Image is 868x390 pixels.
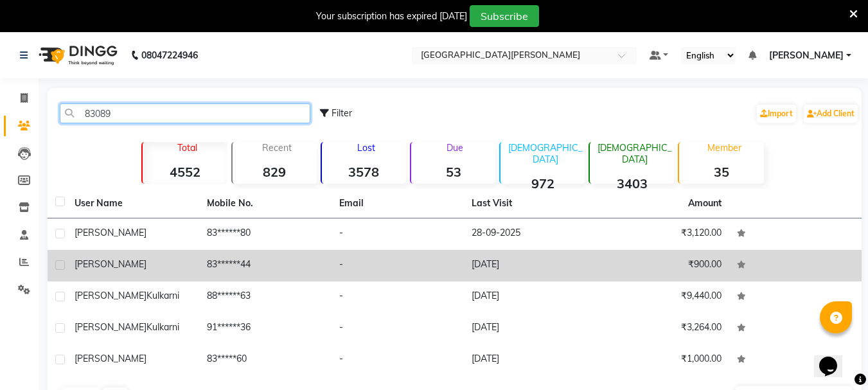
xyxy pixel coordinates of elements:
td: - [332,313,464,344]
p: Due [414,142,495,154]
span: [PERSON_NAME] [75,258,146,270]
span: [PERSON_NAME] [75,290,146,301]
th: Email [332,189,464,218]
th: Mobile No. [199,189,332,218]
iframe: chat widget [814,339,855,377]
div: Your subscription has expired [DATE] [316,10,467,23]
strong: 35 [679,164,763,180]
span: Filter [332,107,352,119]
td: - [332,218,464,250]
strong: 3578 [322,164,406,180]
p: Lost [327,142,406,154]
p: Member [684,142,763,154]
th: Amount [680,189,729,218]
strong: 972 [500,175,585,191]
a: Import [757,105,796,123]
span: Kulkarni [146,321,179,333]
td: ₹900.00 [597,250,729,281]
span: [PERSON_NAME] [75,227,146,238]
td: - [332,344,464,376]
button: Subscribe [470,5,539,27]
td: 28-09-2025 [464,218,596,250]
td: ₹1,000.00 [597,344,729,376]
th: User Name [67,189,199,218]
th: Last Visit [464,189,596,218]
p: Total [148,142,227,154]
span: [PERSON_NAME] [75,321,146,333]
p: Recent [238,142,317,154]
td: ₹3,264.00 [597,313,729,344]
td: - [332,281,464,313]
b: 08047224946 [141,37,198,73]
strong: 829 [233,164,317,180]
strong: 53 [411,164,495,180]
span: [PERSON_NAME] [75,353,146,364]
p: [DEMOGRAPHIC_DATA] [506,142,585,165]
td: - [332,250,464,281]
strong: 3403 [590,175,674,191]
span: Kulkarni [146,290,179,301]
td: ₹9,440.00 [597,281,729,313]
span: [PERSON_NAME] [769,49,844,62]
p: [DEMOGRAPHIC_DATA] [595,142,674,165]
strong: 4552 [143,164,227,180]
td: [DATE] [464,281,596,313]
td: ₹3,120.00 [597,218,729,250]
input: Search by Name/Mobile/Email/Code [60,103,310,123]
img: logo [33,37,121,73]
td: [DATE] [464,344,596,376]
a: Add Client [804,105,858,123]
td: [DATE] [464,313,596,344]
td: [DATE] [464,250,596,281]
